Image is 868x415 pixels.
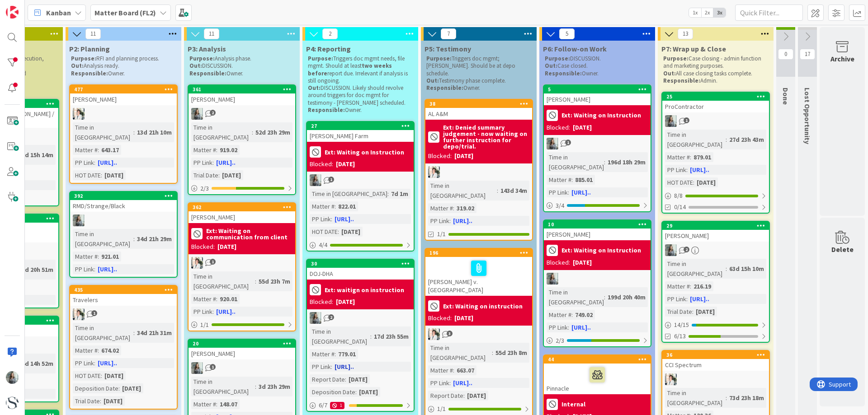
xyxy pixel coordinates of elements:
div: ProContractor [662,101,769,112]
div: LG [307,174,414,186]
span: 14 / 15 [674,320,689,330]
div: 55d 23h 8m [493,348,529,358]
img: KT [428,328,440,340]
img: LG [665,244,677,256]
div: 52d 23h 29m [253,127,292,137]
div: 196 [425,249,532,257]
div: [DATE] [573,258,592,267]
a: 27[PERSON_NAME] FarmExt: Waiting on InstructionBlocked:[DATE]LGTime in [GEOGRAPHIC_DATA]:7d 1mMat... [306,121,415,252]
div: Matter # [547,310,571,320]
div: 196d 18h 29m [605,157,648,167]
div: LG [189,362,295,374]
div: PP Link [73,358,94,368]
div: 3d 15h 14m [19,150,56,160]
span: : [101,170,102,180]
img: KT [73,308,85,320]
div: RMD/Strange/Black [70,200,177,212]
a: [URL].. [216,159,236,167]
div: 362[PERSON_NAME] [189,203,295,223]
a: [URL].. [98,265,117,273]
div: 44Pinnacle [544,355,651,394]
div: 216.19 [691,281,713,291]
div: Time in [GEOGRAPHIC_DATA] [310,189,387,199]
div: Matter # [73,345,98,355]
div: 435Travelers [70,286,177,306]
a: [URL].. [453,217,472,225]
div: 30 [307,260,414,268]
div: LG [544,138,651,149]
div: LG [544,273,651,284]
div: Matter # [73,252,98,261]
div: 20 [193,340,295,347]
span: : [216,294,217,304]
div: 17d 23h 55m [372,331,411,341]
div: 879.01 [691,152,713,162]
span: 3 / 4 [556,201,564,210]
div: Matter # [310,201,335,211]
div: Blocked: [428,313,452,323]
div: [PERSON_NAME] [544,228,651,240]
span: : [686,165,688,175]
span: : [693,177,694,187]
div: 29 [666,223,769,229]
div: Time in [GEOGRAPHIC_DATA] [547,287,604,307]
span: : [604,292,605,302]
div: PP Link [665,165,686,175]
span: : [335,201,336,211]
span: : [94,264,95,274]
div: 30DOJ-DHA [307,260,414,280]
div: [DATE] [220,170,243,180]
span: 1 [565,140,571,145]
span: : [690,281,691,291]
div: 27d 23h 43m [727,135,766,145]
b: Ext: waitign on instruction [325,287,404,293]
span: : [133,234,135,244]
div: 13d 21h 10m [135,127,174,137]
div: Matter # [428,203,453,213]
div: 362 [193,204,295,210]
div: KT [70,108,177,120]
div: KT [425,166,532,178]
span: : [212,307,214,317]
div: 1/1 [189,319,295,331]
input: Quick Filter... [735,5,803,21]
div: CCI Spectrum [662,359,769,371]
div: 435 [74,287,177,293]
div: Report Date [310,374,345,384]
div: PP Link [73,264,94,274]
div: Blocked: [547,123,570,132]
span: : [331,362,332,372]
a: 361[PERSON_NAME]LGTime in [GEOGRAPHIC_DATA]:52d 23h 29mMatter #:919.02PP Link:[URL]..Trial Date:[... [188,84,296,195]
div: 4/4 [307,239,414,251]
a: [URL].. [98,359,117,367]
a: 5[PERSON_NAME]Ext: Waiting on InstructionBlocked:[DATE]LGTime in [GEOGRAPHIC_DATA]:196d 18h 29mMa... [543,84,651,212]
img: LG [310,174,321,186]
div: 20[PERSON_NAME] [189,340,295,359]
a: [URL].. [216,308,236,316]
span: : [692,307,693,317]
div: PP Link [428,216,449,226]
span: 1 / 1 [200,320,209,330]
div: 2/3 [544,335,651,346]
div: 2/3 [189,183,295,194]
span: 0/14 [674,202,686,212]
span: 1 [210,364,216,370]
img: LG [547,138,558,149]
a: 38AL A&MExt: Denied summary judgement - now waiting on further instruction for depo/trial.Blocked... [425,99,533,241]
div: 392 [70,192,177,200]
div: Blocked: [310,297,333,307]
div: Travelers [70,294,177,306]
div: DOJ-DHA [307,268,414,280]
div: 14/15 [662,319,769,331]
div: Time in [GEOGRAPHIC_DATA] [191,122,252,142]
div: PP Link [73,158,94,168]
img: LG [547,273,558,284]
div: 27 [311,123,414,129]
div: Blocked: [191,242,215,252]
span: 1 [684,117,689,123]
a: 362[PERSON_NAME]Ext: Waiting on communication from clientBlocked:[DATE]KTTime in [GEOGRAPHIC_DATA... [188,202,296,331]
img: LG [73,214,85,226]
div: 8/8 [662,190,769,201]
div: 392RMD/Strange/Black [70,192,177,212]
b: Ext: Waiting on Instruction [561,247,641,253]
